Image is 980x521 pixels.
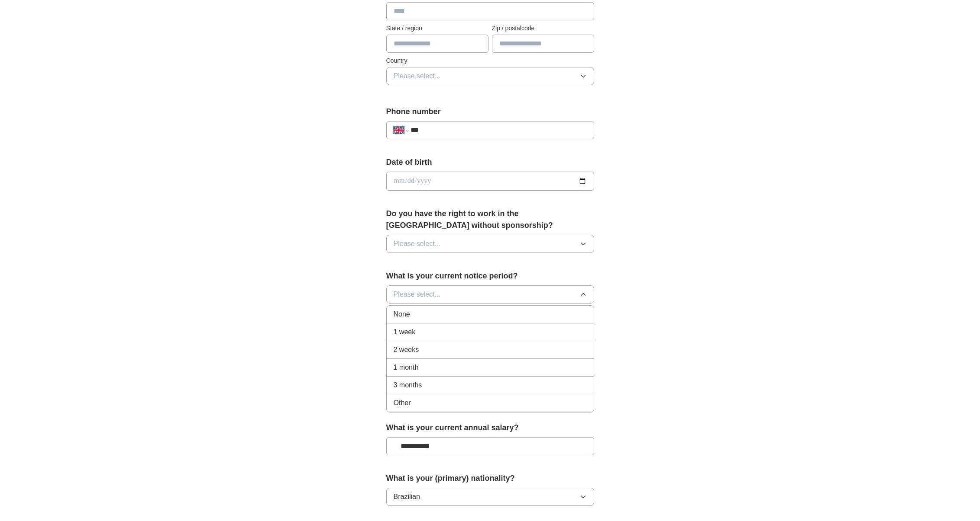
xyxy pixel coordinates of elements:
label: What is your current annual salary? [386,422,594,434]
button: Please select... [386,285,594,304]
span: Other [394,398,411,408]
label: What is your current notice period? [386,270,594,282]
span: 3 months [394,380,422,390]
button: Please select... [386,67,594,85]
span: Brazilian [394,492,420,502]
span: Please select... [394,239,441,249]
span: 2 weeks [394,345,419,355]
button: Brazilian [386,488,594,506]
button: Please select... [386,235,594,253]
label: Phone number [386,106,594,118]
label: Zip / postalcode [492,24,594,33]
label: State / region [386,24,488,33]
label: Date of birth [386,157,594,168]
label: Country [386,56,594,65]
span: Please select... [394,71,441,81]
span: 1 week [394,327,416,337]
span: 1 month [394,362,419,373]
span: None [394,309,410,320]
label: What is your (primary) nationality? [386,473,594,484]
span: Please select... [394,289,441,300]
label: Do you have the right to work in the [GEOGRAPHIC_DATA] without sponsorship? [386,208,594,231]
